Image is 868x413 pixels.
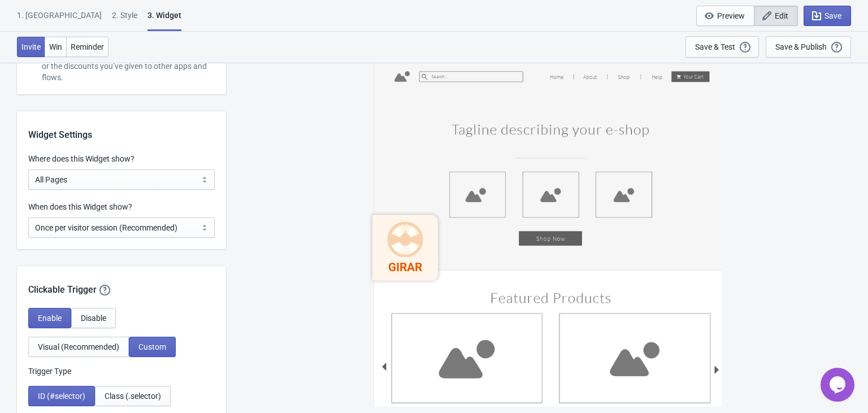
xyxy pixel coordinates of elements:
[138,342,166,351] span: Custom
[381,258,428,274] div: GIRAR
[717,11,745,20] span: Preview
[112,10,137,29] div: 2 . Style
[754,6,798,26] button: Edit
[42,49,215,83] span: Using Zapier, you can export your collected emails or the discounts you’ve given to other apps an...
[17,111,226,142] div: Widget Settings
[17,37,45,57] button: Invite
[21,42,41,51] span: Invite
[685,36,759,58] button: Save & Test
[81,314,106,323] span: Disable
[38,392,85,401] span: ID (#selector)
[28,201,132,212] label: When does this Widget show?
[129,337,176,357] button: Custom
[775,42,827,51] div: Save & Publish
[824,11,841,20] span: Save
[71,42,104,51] span: Reminder
[38,314,62,323] span: Enable
[38,342,119,351] span: Visual (Recommended)
[105,392,161,401] span: Class (.selector)
[45,37,67,57] button: Win
[28,153,134,164] label: Where does this Widget show?
[28,337,129,357] button: Visual (Recommended)
[71,308,116,328] button: Disable
[95,386,171,406] button: Class (.selector)
[28,308,71,328] button: Enable
[28,366,215,377] p: Trigger Type
[695,42,735,51] div: Save & Test
[696,6,754,26] button: Preview
[17,266,226,297] div: Clickable Trigger
[766,36,851,58] button: Save & Publish
[821,368,857,402] iframe: chat widget
[804,6,851,26] button: Save
[28,386,95,406] button: ID (#selector)
[775,11,788,20] span: Edit
[147,10,181,31] div: 3. Widget
[66,37,108,57] button: Reminder
[49,42,62,51] span: Win
[17,10,102,29] div: 1. [GEOGRAPHIC_DATA]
